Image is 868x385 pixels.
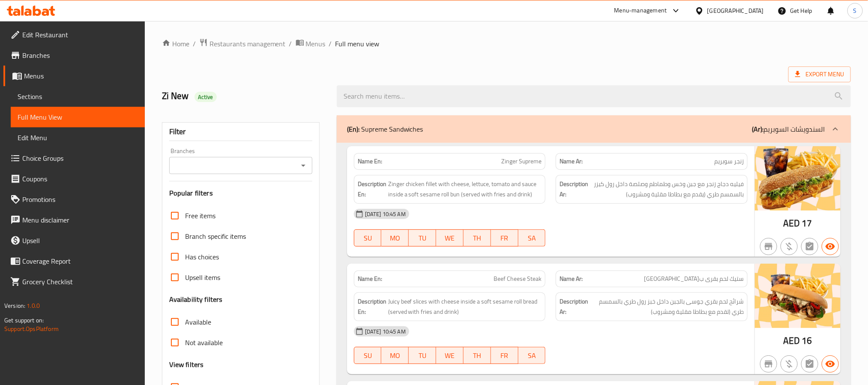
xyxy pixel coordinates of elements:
strong: Name En: [358,157,382,166]
button: Open [297,159,309,171]
button: WE [436,347,464,364]
span: WE [440,232,460,244]
span: Get support on: [4,315,44,326]
button: FR [491,229,518,247]
a: Restaurants management [199,38,286,49]
h3: View filters [169,360,204,370]
div: (En): Supreme Sandwiches(Ar):السندويشات السوبريم [337,115,851,143]
span: Edit Menu [18,132,138,143]
button: SU [354,347,382,364]
span: Beef Cheese Steak [494,274,542,283]
button: FR [491,347,518,364]
a: Choice Groups [3,148,145,168]
div: Menu-management [614,6,667,16]
strong: Description Ar: [560,179,588,200]
strong: Name En: [358,274,382,283]
span: MO [385,349,405,362]
h3: Popular filters [169,188,312,198]
strong: Description En: [358,296,386,317]
a: Menus [3,66,145,86]
span: Menu disclaimer [22,215,138,225]
span: Full Menu View [18,112,138,122]
button: MO [381,229,409,247]
a: Sections [11,86,145,107]
span: Has choices [185,252,219,262]
span: Juicy beef slices with cheese inside a soft sesame roll bread (served with fries and drink) [388,296,542,317]
span: Active [195,93,217,101]
span: Promotions [22,194,138,205]
span: WE [440,349,460,362]
p: السندويشات السوبريم [752,124,825,134]
a: Edit Restaurant [3,24,145,45]
div: Active [195,92,217,102]
span: TU [412,232,433,244]
a: Edit Menu [11,127,145,148]
span: Edit Restaurant [22,30,138,40]
span: Upsell [22,235,138,246]
span: 16 [802,332,812,349]
img: Zinger_Supreme638923233992068767.jpg [755,146,841,211]
span: Choice Groups [22,153,138,163]
span: Coupons [22,174,138,184]
span: Available [185,317,211,327]
span: [DATE] 10:45 AM [362,328,409,336]
a: Coupons [3,168,145,189]
span: Zinger chicken fillet with cheese, lettuce, tomato and sauce inside a soft sesame roll bun (serve... [388,179,542,200]
span: SA [522,349,542,362]
span: فيليه دجاج زنجر مع جبن وخس وطماطم وصلصة داخل رول كيزر بالسمسم طري (يقدم مع بطاطا مقلية ومشروب) [590,179,744,200]
span: Export Menu [788,66,851,82]
span: Menus [24,71,138,81]
span: Upsell items [185,272,220,283]
div: [GEOGRAPHIC_DATA] [707,6,764,15]
span: شرائح لحم بقري جوسى بالجبن داخل خبز رول طري بالسمسم طري (تقدم مع بطاطا مقلية ومشروب) [590,296,744,317]
button: Available [822,355,839,373]
span: TH [467,232,488,244]
button: Not branch specific item [760,355,777,373]
p: Supreme Sandwiches [347,124,423,134]
span: AED [783,215,800,232]
span: Branches [22,50,138,60]
button: TU [409,347,436,364]
button: Available [822,238,839,255]
span: Free items [185,211,216,221]
span: Branch specific items [185,231,246,241]
button: Purchased item [781,238,798,255]
span: Version: [4,300,25,311]
a: Menu disclaimer [3,210,145,230]
span: Menus [306,39,326,49]
span: FR [494,232,515,244]
button: TH [464,347,491,364]
a: Branches [3,45,145,66]
a: Coverage Report [3,251,145,271]
a: Support.OpsPlatform [4,323,59,334]
span: SU [358,232,378,244]
span: ستيك لحم بقرى ب[GEOGRAPHIC_DATA] [644,274,744,283]
span: Export Menu [795,69,844,80]
button: Not has choices [801,238,818,255]
strong: Name Ar: [560,274,583,283]
b: (Ar): [752,123,763,135]
button: WE [436,229,464,247]
input: search [337,85,851,107]
span: TH [467,349,488,362]
a: Promotions [3,189,145,210]
span: Full menu view [335,39,380,49]
span: Restaurants management [210,39,286,49]
button: MO [381,347,409,364]
h3: Availability filters [169,295,223,304]
span: زنجر سوبريم [714,157,744,166]
a: Upsell [3,230,145,251]
button: Not has choices [801,355,818,373]
button: Not branch specific item [760,238,777,255]
span: TU [412,349,433,362]
span: [DATE] 10:45 AM [362,210,409,218]
a: Menus [296,38,326,49]
button: SU [354,229,382,247]
li: / [289,39,292,49]
span: SA [522,232,542,244]
button: SA [518,229,546,247]
span: FR [494,349,515,362]
span: Not available [185,337,223,348]
span: MO [385,232,405,244]
nav: breadcrumb [162,38,851,49]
